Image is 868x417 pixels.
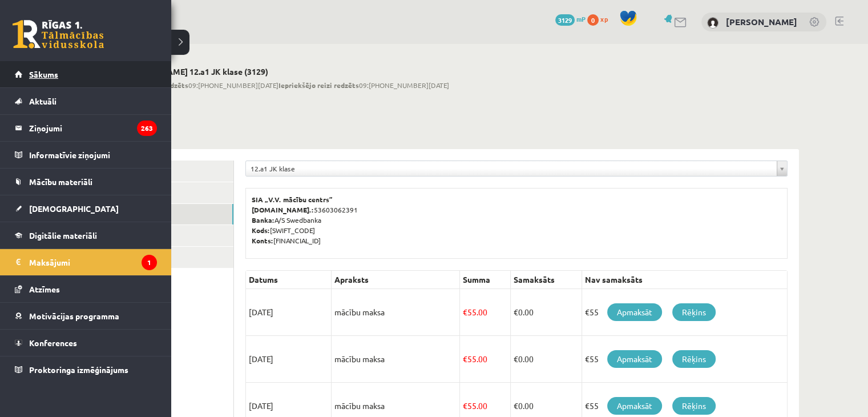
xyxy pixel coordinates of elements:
[600,14,608,23] span: xp
[607,397,662,415] a: Apmaksāt
[246,336,332,383] td: [DATE]
[29,142,157,168] legend: Informatīvie ziņojumi
[252,226,270,235] b: Kods:
[29,115,157,141] legend: Ziņojumi
[252,215,274,224] b: Banka:
[29,96,56,106] span: Aktuāli
[726,16,797,27] a: [PERSON_NAME]
[13,20,104,49] a: Rīgas 1. Tālmācības vidusskola
[15,222,157,248] a: Digitālie materiāli
[137,121,157,136] i: 263
[15,61,157,87] a: Sākums
[122,80,449,90] span: 09:[PHONE_NUMBER][DATE] 09:[PHONE_NUMBER][DATE]
[15,356,157,383] a: Proktoringa izmēģinājums
[15,169,157,195] a: Mācību materiāli
[510,289,582,336] td: 0.00
[707,17,718,29] img: Karīna Caune
[332,336,460,383] td: mācību maksa
[15,88,157,114] a: Aktuāli
[246,271,332,289] th: Datums
[252,236,273,245] b: Konts:
[15,276,157,302] a: Atzīmes
[582,289,787,336] td: €55
[29,311,119,321] span: Motivācijas programma
[332,289,460,336] td: mācību maksa
[29,203,119,214] span: [DEMOGRAPHIC_DATA]
[555,14,586,23] a: 3129 mP
[122,67,449,77] h2: [PERSON_NAME] 12.a1 JK klase (3129)
[29,284,60,294] span: Atzīmes
[587,14,613,23] a: 0 xp
[576,14,586,23] span: mP
[15,303,157,329] a: Motivācijas programma
[672,350,716,368] a: Rēķins
[587,14,599,26] span: 0
[460,271,511,289] th: Summa
[510,336,582,383] td: 0.00
[29,338,77,348] span: Konferences
[463,354,467,364] span: €
[251,161,772,176] span: 12.a1 JK klase
[332,271,460,289] th: Apraksts
[15,195,157,222] a: [DEMOGRAPHIC_DATA]
[460,289,511,336] td: 55.00
[463,307,467,317] span: €
[252,195,333,204] b: SIA „V.V. mācību centrs”
[514,354,518,364] span: €
[607,303,662,321] a: Apmaksāt
[514,400,518,411] span: €
[29,69,58,79] span: Sākums
[29,177,92,187] span: Mācību materiāli
[582,271,787,289] th: Nav samaksāts
[29,230,97,240] span: Digitālie materiāli
[15,115,157,141] a: Ziņojumi263
[246,289,332,336] td: [DATE]
[246,161,787,176] a: 12.a1 JK klase
[252,194,781,246] p: 53603062391 A/S Swedbanka [SWIFT_CODE] [FINANCIAL_ID]
[252,205,314,214] b: [DOMAIN_NAME].:
[278,81,359,90] b: Iepriekšējo reizi redzēts
[555,14,575,26] span: 3129
[15,142,157,168] a: Informatīvie ziņojumi
[29,249,157,275] legend: Maksājumi
[514,307,518,317] span: €
[510,271,582,289] th: Samaksāts
[607,350,662,368] a: Apmaksāt
[463,400,467,411] span: €
[142,255,157,270] i: 1
[29,364,128,375] span: Proktoringa izmēģinājums
[582,336,787,383] td: €55
[672,303,716,321] a: Rēķins
[460,336,511,383] td: 55.00
[15,249,157,275] a: Maksājumi1
[15,330,157,356] a: Konferences
[672,397,716,415] a: Rēķins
